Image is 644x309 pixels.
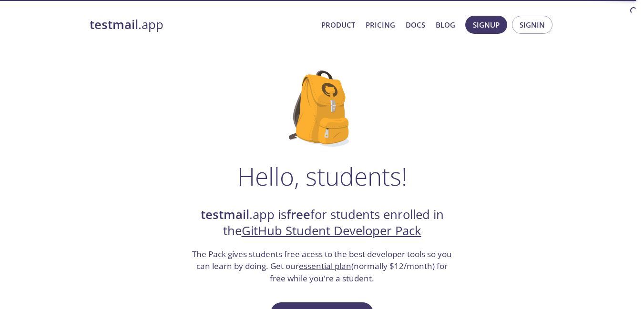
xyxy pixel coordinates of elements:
[90,17,314,33] a: testmail.app
[321,19,355,31] a: Product
[406,19,425,31] a: Docs
[286,206,310,223] strong: free
[242,222,421,239] a: GitHub Student Developer Pack
[465,16,507,34] button: Signup
[366,19,395,31] a: Pricing
[473,19,500,31] span: Signup
[191,207,453,239] h2: .app is for students enrolled in the
[436,19,455,31] a: Blog
[191,248,453,285] h3: The Pack gives students free acess to the best developer tools so you can learn by doing. Get our...
[299,260,351,271] a: essential plan
[237,162,407,190] h1: Hello, students!
[201,206,249,223] strong: testmail
[289,70,355,147] img: github-student-backpack.png
[90,16,138,33] strong: testmail
[512,16,552,34] button: Signin
[520,19,545,31] span: Signin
